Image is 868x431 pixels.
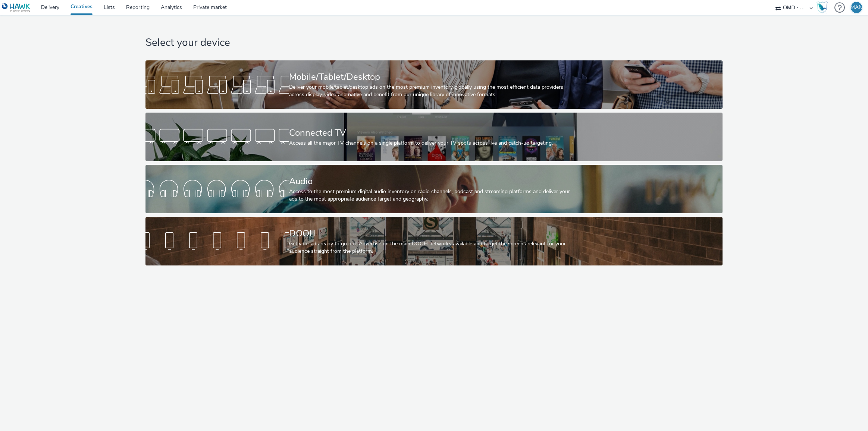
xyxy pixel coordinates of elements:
a: Mobile/Tablet/DesktopDeliver your mobile/tablet/desktop ads on the most premium inventory globall... [145,60,723,109]
div: Mobile/Tablet/Desktop [289,70,576,84]
img: Hawk Academy [817,1,828,13]
a: Connected TVAccess all the major TV channels on a single platform to deliver your TV spots across... [145,113,723,161]
div: Audio [289,175,576,188]
div: MAN [850,2,862,13]
div: Access to the most premium digital audio inventory on radio channels, podcast and streaming platf... [289,188,576,203]
div: Deliver your mobile/tablet/desktop ads on the most premium inventory globally using the most effi... [289,84,576,99]
a: Hawk Academy [817,1,831,13]
div: DOOH [289,227,576,240]
img: undefined Logo [2,3,31,12]
a: DOOHGet your ads ready to go out! Advertise on the main DOOH networks available and target the sc... [145,217,723,265]
div: Connected TV [289,126,576,139]
h1: Select your device [145,36,723,50]
a: AudioAccess to the most premium digital audio inventory on radio channels, podcast and streaming ... [145,165,723,213]
div: Access all the major TV channels on a single platform to deliver your TV spots across live and ca... [289,139,576,147]
div: Get your ads ready to go out! Advertise on the main DOOH networks available and target the screen... [289,240,576,255]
